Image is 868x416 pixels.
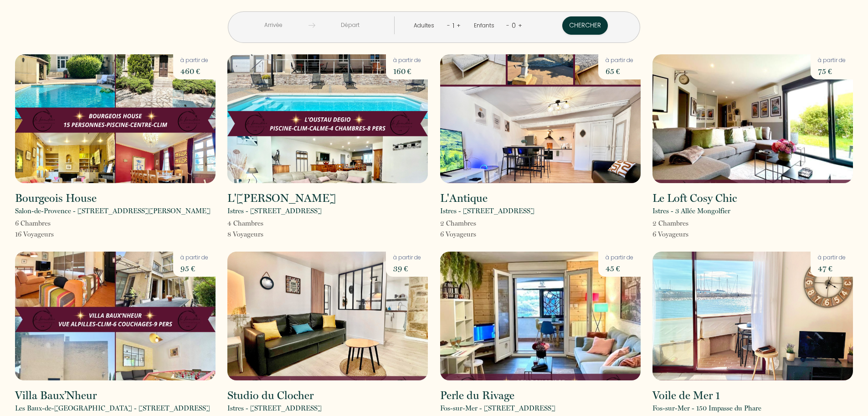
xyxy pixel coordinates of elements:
p: 47 € [818,262,846,275]
p: Salon-de-Provence - [STREET_ADDRESS][PERSON_NAME] [15,205,211,216]
p: à partir de [606,56,633,65]
input: Arrivée [239,16,308,34]
span: s [473,219,476,227]
p: 460 € [180,65,208,78]
img: guests [308,22,315,29]
img: rental-image [652,252,853,380]
p: à partir de [393,253,421,262]
p: 65 € [606,65,633,78]
p: à partir de [393,56,421,65]
button: Chercher [562,16,608,35]
h2: L'Antique [440,193,488,204]
p: 4 Chambre [227,218,263,229]
div: 1 [450,18,457,33]
p: 6 Voyageur [652,229,688,240]
span: s [686,230,688,238]
p: Istres - [STREET_ADDRESS] [440,205,534,216]
p: à partir de [180,253,208,262]
div: Adultes [414,21,437,30]
p: à partir de [818,253,846,262]
p: Les Baux-de-[GEOGRAPHIC_DATA] - [STREET_ADDRESS] [15,403,210,414]
p: 6 Voyageur [440,229,476,240]
p: 160 € [393,65,421,78]
span: s [261,219,263,227]
p: Istres - 3 Allée Mongolfier [652,205,730,216]
img: rental-image [227,252,428,380]
p: Fos-sur-Mer - [STREET_ADDRESS] [440,403,555,414]
p: 6 Chambre [15,218,54,229]
p: 39 € [393,262,421,275]
h2: Bourgeois House [15,193,97,204]
span: s [48,219,51,227]
span: s [51,230,54,238]
img: rental-image [440,252,641,380]
p: 16 Voyageur [15,229,54,240]
h2: Studio du Clocher [227,390,313,401]
img: rental-image [652,54,853,183]
h2: Le Loft Cosy Chic [652,193,737,204]
h2: Villa Baux’Nheur [15,390,97,401]
a: - [506,21,509,30]
p: Istres - [STREET_ADDRESS] [227,403,322,414]
div: 0 [509,18,518,33]
span: s [261,230,263,238]
a: - [447,21,450,30]
p: 95 € [180,262,208,275]
p: à partir de [606,253,633,262]
span: s [473,230,476,238]
div: Enfants [474,21,498,30]
img: rental-image [227,54,428,183]
input: Départ [315,16,385,34]
h2: Perle du Rivage [440,390,514,401]
span: s [686,219,688,227]
p: à partir de [180,56,208,65]
img: rental-image [440,54,641,183]
a: + [518,21,522,30]
a: + [457,21,461,30]
h2: Voile de Mer 1 [652,390,720,401]
p: 75 € [818,65,846,78]
h2: L'[PERSON_NAME] [227,193,336,204]
p: 8 Voyageur [227,229,263,240]
p: Fos-sur-Mer - 150 Impasse du Phare [652,403,761,414]
p: Istres - [STREET_ADDRESS] [227,205,322,216]
p: 45 € [606,262,633,275]
p: à partir de [818,56,846,65]
p: 2 Chambre [652,218,688,229]
img: rental-image [15,54,216,183]
img: rental-image [15,252,216,380]
p: 2 Chambre [440,218,476,229]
